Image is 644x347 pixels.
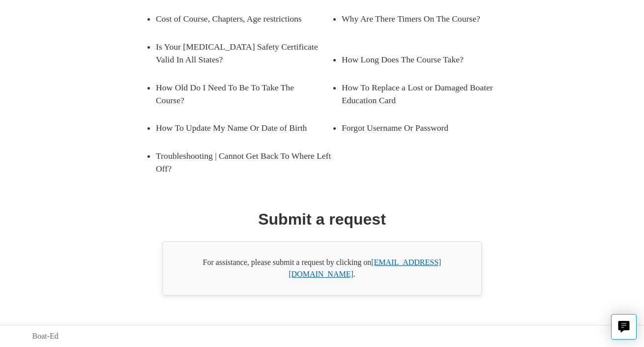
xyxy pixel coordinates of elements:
div: For assistance, please submit a request by clicking on . [162,241,482,295]
a: How Long Does The Course Take? [342,46,503,73]
a: How To Replace a Lost or Damaged Boater Education Card [342,74,518,115]
a: Troubleshooting | Cannot Get Back To Where Left Off? [156,142,332,183]
a: How Old Do I Need To Be To Take The Course? [156,74,317,115]
button: Live chat [611,314,637,340]
a: Why Are There Timers On The Course? [342,5,503,32]
a: Cost of Course, Chapters, Age restrictions [156,5,317,32]
a: Is Your [MEDICAL_DATA] Safety Certificate Valid In All States? [156,33,332,74]
a: Boat-Ed [32,330,59,342]
h1: Submit a request [258,207,386,231]
a: How To Update My Name Or Date of Birth [156,114,317,142]
a: Forgot Username Or Password [342,114,503,142]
